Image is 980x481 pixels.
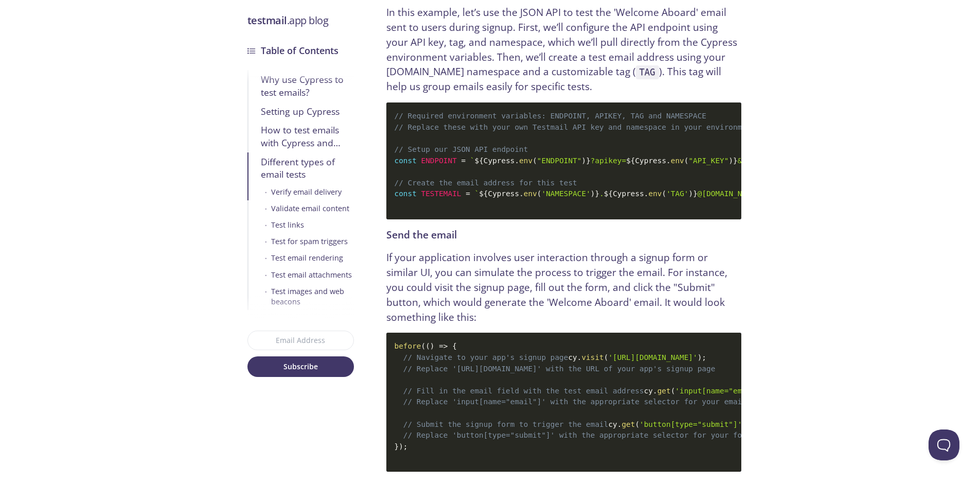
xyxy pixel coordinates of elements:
span: ${ [604,190,613,198]
div: Why use Cypress to test emails? [261,73,354,98]
span: . [577,353,582,362]
span: ) [430,342,435,350]
span: env [524,190,537,198]
span: ` [475,190,479,198]
span: ( [537,190,542,198]
span: } [395,442,399,451]
span: } [693,190,698,198]
div: Test for spam triggers [271,236,348,247]
span: // Replace 'button[type="submit"]' with the appropriate selector for your form's submit button [403,431,822,439]
span: ) [728,157,733,165]
div: Test email rendering [271,253,343,263]
span: ${ [475,157,484,165]
div: Test email attachments [271,269,352,280]
span: ${ [479,190,488,198]
span: Cypress [604,190,698,198]
span: ) [581,157,586,165]
span: // Replace 'input[name="email"]' with the appropriate selector for your email input field [403,398,800,406]
span: ( [671,387,675,395]
span: const [395,190,417,198]
div: Validate email content [271,203,349,214]
span: ) [688,190,693,198]
span: before [395,342,421,350]
span: 'TAG' [666,190,688,198]
span: visit [581,353,603,362]
span: ( [425,342,430,350]
span: • [265,186,267,197]
span: . [617,420,622,428]
code: cy cy cy [386,333,741,472]
strong: Send the email [386,228,457,242]
span: • [265,236,267,247]
span: // Fill in the email field with the test email address [403,387,644,395]
iframe: Help Scout Beacon - Open [929,430,959,460]
span: Cypress [626,157,738,165]
span: ; [702,353,706,362]
span: . [666,157,671,165]
span: = [461,157,466,165]
div: Setting up Cypress [261,105,354,117]
span: ENDPOINT [421,157,457,165]
p: If your application involves user interaction through a signup form or similar UI, you can simula... [386,250,741,324]
div: Verify email delivery [271,186,342,197]
span: "API_KEY" [688,157,728,165]
span: ( [635,420,639,428]
h3: .app blog [247,13,354,28]
span: // Setup our JSON API endpoint [395,145,528,153]
span: const [395,157,417,165]
span: . [514,157,519,165]
span: ` [470,157,475,165]
span: { [452,342,457,350]
span: ( [532,157,537,165]
span: // Navigate to your app's signup page [403,353,568,362]
span: // Required environment variables: ENDPOINT, APIKEY, TAG and NAMESPACE [395,112,706,120]
span: '[URL][DOMAIN_NAME]' [608,353,697,362]
span: ?apikey= [591,157,626,165]
span: . [519,190,524,198]
span: env [671,157,684,165]
span: ( [421,342,425,350]
span: } [586,157,591,165]
span: ${ [626,157,635,165]
span: } [733,157,738,165]
span: ) [399,442,403,451]
span: get [621,420,635,428]
code: TAG [636,65,659,79]
button: Subscribe [247,356,354,377]
span: // Create the email address for this test [395,179,577,187]
span: . [653,387,657,395]
span: ( [662,190,666,198]
span: => [439,342,448,350]
h3: Table of Contents [261,43,338,58]
span: • [265,203,267,214]
span: // Replace '[URL][DOMAIN_NAME]' with the URL of your app's signup page [403,365,715,373]
span: • [265,286,267,306]
div: Test links [271,220,304,230]
strong: testmail [247,13,287,27]
span: ( [684,157,689,165]
span: 'NAMESPACE' [542,190,591,198]
span: Cypress [479,190,599,198]
span: env [519,157,532,165]
span: } [595,190,599,198]
span: ) [591,190,595,198]
span: Cypress [475,157,591,165]
span: ( [604,353,609,362]
input: Email Address [247,331,354,350]
span: env [648,190,662,198]
span: • [265,269,267,280]
span: // Replace these with your own Testmail API key and namespace in your environment configuration [395,123,818,131]
span: • [265,220,267,230]
p: In this example, let’s use the JSON API to test the 'Welcome Aboard' email sent to users during s... [386,5,741,94]
div: Different types of email tests [261,155,354,180]
span: . [599,190,604,198]
span: "ENDPOINT" [537,157,582,165]
span: &namespace= [738,157,787,165]
span: . [644,190,649,198]
div: Test images and web beacons [271,286,354,306]
span: @[DOMAIN_NAME] [698,190,760,198]
span: = [466,190,470,198]
span: get [657,387,671,395]
span: // Submit the signup form to trigger the email [403,420,609,428]
span: ; [403,442,408,451]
